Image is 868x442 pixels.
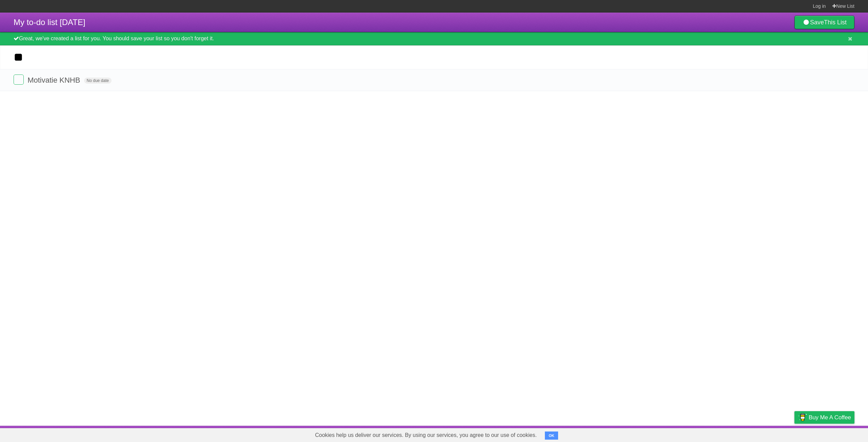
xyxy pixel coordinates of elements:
[84,78,112,84] span: No due date
[14,75,24,85] label: Done
[786,427,803,440] a: Privacy
[809,412,851,423] span: Buy me a coffee
[794,16,854,29] a: SaveThis List
[14,18,85,27] span: My to-do list [DATE]
[545,432,558,440] button: OK
[794,411,854,424] a: Buy me a coffee
[798,412,807,423] img: Buy me a coffee
[824,19,847,26] b: This List
[704,427,718,440] a: About
[812,427,854,440] a: Suggest a feature
[727,427,754,440] a: Developers
[27,76,82,84] span: Motivatie KNHB
[763,427,777,440] a: Terms
[308,428,544,442] span: Cookies help us deliver our services. By using our services, you agree to our use of cookies.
